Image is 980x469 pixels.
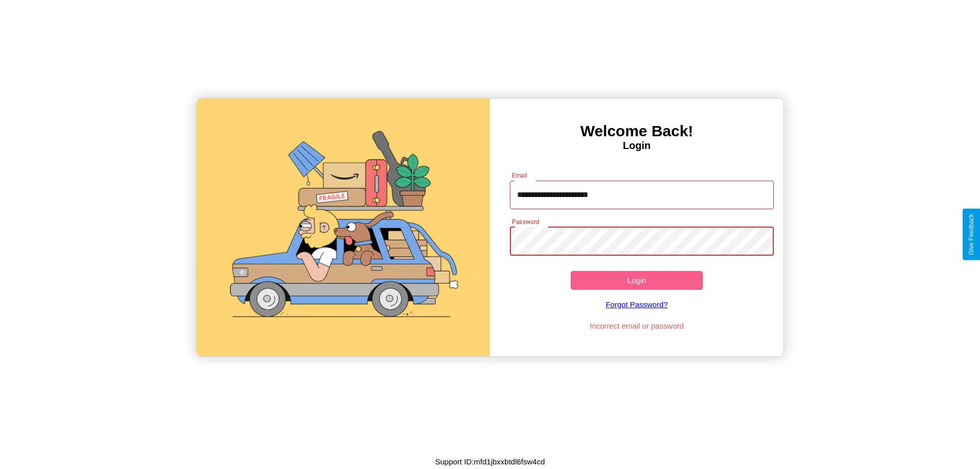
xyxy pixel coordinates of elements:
[505,290,769,319] a: Forgot Password?
[505,319,769,333] p: Incorrect email or password
[968,214,975,255] div: Give Feedback
[512,217,539,226] label: Password
[197,98,490,356] img: gif
[490,122,783,140] h3: Welcome Back!
[490,140,783,152] h4: Login
[435,455,545,468] p: Support ID: mfd1jbxxbtdl6fsw4cd
[512,171,528,180] label: Email
[571,271,703,290] button: Login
